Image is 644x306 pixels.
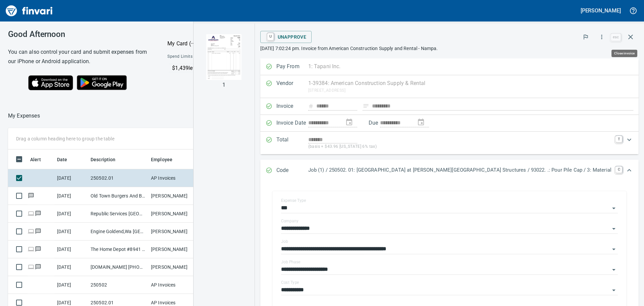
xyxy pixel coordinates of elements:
span: Description [91,156,124,164]
span: Online transaction [28,247,35,251]
label: Job Phase [281,260,300,264]
button: Open [609,224,619,233]
span: Spend Limits [167,53,250,60]
label: Cost Type [281,280,299,285]
p: Drag a column heading here to group the table [16,135,114,142]
p: (basis + $43.96 [US_STATE] 6% tax) [308,143,611,150]
td: [DATE] [54,223,88,241]
a: esc [611,34,621,41]
h3: Good Afternoon [8,30,151,39]
td: [PERSON_NAME] [148,205,199,223]
a: T [615,136,622,142]
td: Old Town Burgers And B Battle Ground [GEOGRAPHIC_DATA] [88,187,148,205]
td: [DATE] [54,205,88,223]
span: Description [91,156,116,164]
p: $1,439 left this month [172,64,308,72]
td: Republic Services [GEOGRAPHIC_DATA] [GEOGRAPHIC_DATA] [88,205,148,223]
td: [DATE] [54,258,88,276]
td: [PERSON_NAME] [148,241,199,258]
td: AP Invoices [148,276,199,294]
p: Total [276,136,308,150]
div: Expand [260,132,639,154]
td: The Home Depot #8941 Nampa ID [88,241,148,258]
p: Online allowed [162,72,309,79]
span: Alert [30,156,41,164]
td: 250502 [88,276,148,294]
span: Employee [151,156,181,164]
td: [DATE] [54,241,88,258]
nav: breadcrumb [8,112,40,120]
button: [PERSON_NAME] [579,5,623,16]
td: 250502.01 [88,169,148,187]
a: U [267,33,274,40]
img: Finvari [4,3,54,19]
span: Date [57,156,67,164]
span: Has messages [28,193,35,198]
span: Date [57,156,76,164]
p: [DATE] 7:02:24 pm. Invoice from American Construction Supply and Rental - Nampa. [260,45,639,52]
p: My Expenses [8,112,40,120]
img: Page 1 [201,34,247,80]
img: Download on the App Store [28,75,73,90]
span: Unapprove [266,31,307,43]
p: My Card (···5234) [167,40,218,48]
h6: You can also control your card and submit expenses from our iPhone or Android application. [8,47,151,66]
td: [PERSON_NAME] [148,223,199,241]
td: AP Invoices [148,169,199,187]
a: C [615,166,622,173]
span: Has messages [35,247,42,251]
td: Engine Goldend,Wa [GEOGRAPHIC_DATA] CO [88,223,148,241]
span: Has messages [35,211,42,216]
span: Alert [30,156,50,164]
td: [PERSON_NAME] [148,258,199,276]
td: [DOMAIN_NAME] [PHONE_NUMBER] [GEOGRAPHIC_DATA] [88,258,148,276]
button: Open [609,265,619,274]
span: Employee [151,156,172,164]
span: Has messages [35,229,42,233]
div: Expand [260,160,639,182]
span: Online transaction [28,229,35,233]
span: Online transaction [28,211,35,216]
img: Get it on Google Play [73,72,131,94]
td: [DATE] [54,169,88,187]
label: Expense Type [281,199,306,203]
button: Open [609,204,619,213]
button: Open [609,245,619,254]
label: Company [281,219,299,223]
span: Has messages [35,265,42,269]
h5: [PERSON_NAME] [581,7,621,14]
p: Code [276,166,308,175]
p: 1 [222,81,225,89]
button: UUnapprove [260,31,312,43]
span: Online transaction [28,265,35,269]
p: Job (1) / 250502. 01: [GEOGRAPHIC_DATA] at [PERSON_NAME][GEOGRAPHIC_DATA] Structures / 93022. .: ... [308,166,611,174]
label: Job [281,239,288,244]
td: [DATE] [54,187,88,205]
td: [PERSON_NAME] [148,187,199,205]
button: Open [609,286,619,295]
td: [DATE] [54,276,88,294]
